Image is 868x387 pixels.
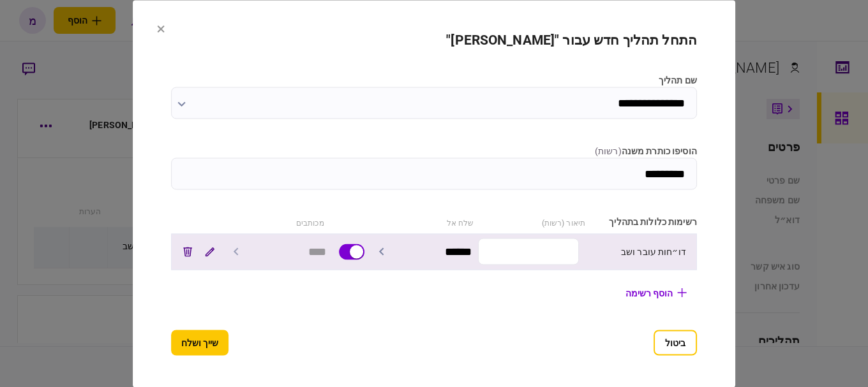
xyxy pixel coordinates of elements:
div: דו״חות עובר ושב [585,245,686,258]
button: ביטול [654,330,697,355]
button: הוסף רשימה [615,281,697,304]
h2: התחל תהליך חדש עבור "[PERSON_NAME]" [171,32,697,48]
input: שם תהליך [171,87,697,119]
span: ( רשות ) [595,145,622,156]
div: מכותבים [219,215,324,228]
label: הוסיפו כותרת משנה [171,144,697,157]
button: שייך ושלח [171,330,228,355]
div: תיאור (רשות) [480,215,585,228]
input: הוסיפו כותרת משנה [171,157,697,189]
label: שם תהליך [171,73,697,87]
div: רשימות כלולות בתהליך [592,215,697,228]
div: שלח אל [369,215,474,228]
